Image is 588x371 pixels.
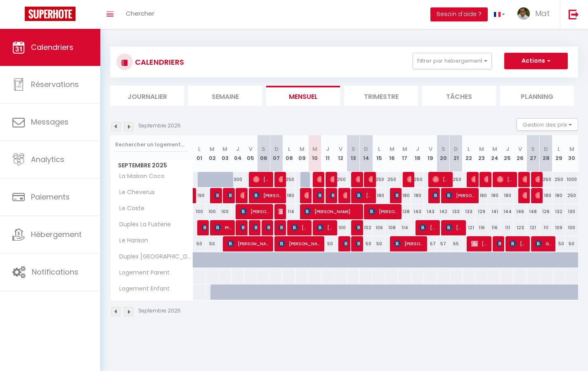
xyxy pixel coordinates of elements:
span: [PERSON_NAME] [368,204,398,219]
div: 50 [321,236,334,251]
div: 50 [193,236,206,251]
abbr: S [531,145,535,153]
div: 180 [488,188,501,203]
div: 138 [398,204,411,219]
div: 50 [373,236,385,251]
span: [PERSON_NAME] [356,220,360,235]
span: Logement Parent [112,268,172,277]
div: 133 [463,204,475,219]
th: 30 [565,135,578,172]
span: [PERSON_NAME] [253,188,283,203]
div: 100 [193,204,206,219]
div: 190 [193,188,206,203]
th: 08 [283,135,295,172]
th: 14 [360,135,373,172]
div: 126 [539,204,552,219]
div: 180 [398,188,411,203]
span: Analytics [31,154,64,164]
div: 109 [553,220,565,235]
span: Le Harison [112,236,150,245]
abbr: M [402,145,407,153]
div: 111 [501,220,514,235]
div: 250 [553,172,565,187]
abbr: V [518,145,522,153]
div: 1000 [565,172,578,187]
span: [PERSON_NAME] [535,171,539,187]
span: Paiements [31,192,70,202]
span: Messages [31,117,68,127]
span: Le Cheverus [112,188,157,197]
span: [PERSON_NAME] [PERSON_NAME] [432,171,449,187]
div: 148 [527,204,539,219]
th: 28 [539,135,552,172]
abbr: M [222,145,227,153]
span: La Maison Coco [112,172,167,181]
span: [PERSON_NAME] [522,171,527,187]
div: 133 [450,204,463,219]
th: 02 [206,135,219,172]
li: Planning [500,86,574,106]
th: 18 [411,135,424,172]
div: 143 [411,204,424,219]
div: 57 [437,236,450,251]
div: 100 [206,204,219,219]
abbr: V [339,145,342,153]
th: 12 [334,135,347,172]
th: 22 [463,135,475,172]
span: [PERSON_NAME] [253,171,270,187]
abbr: D [544,145,548,153]
button: Gestion des prix [517,118,578,131]
abbr: D [364,145,368,153]
span: [PERSON_NAME] [343,188,347,203]
span: [PERSON_NAME] [356,171,360,187]
span: [PERSON_NAME] [215,188,219,203]
span: [PERSON_NAME] [304,204,359,219]
span: [PERSON_NAME] [497,236,501,251]
span: Calendriers [31,42,73,52]
div: 121 [527,220,539,235]
span: [PERSON_NAME] [394,236,424,251]
span: [PERSON_NAME] [304,188,308,203]
abbr: S [262,145,265,153]
button: Ouvrir le widget de chat LiveChat [7,3,31,28]
p: Septembre 2025 [138,307,181,315]
abbr: J [416,145,419,153]
th: 26 [514,135,527,172]
li: Tâches [422,86,496,106]
th: 24 [488,135,501,172]
th: 03 [219,135,231,172]
th: 25 [501,135,514,172]
span: Hébergement [31,229,82,240]
div: 180 [475,188,488,203]
button: Besoin d'aide ? [430,7,488,21]
div: 146 [514,204,527,219]
span: [PERSON_NAME] [279,236,321,251]
span: [PERSON_NAME] [PERSON_NAME] [240,204,270,219]
div: 114 [283,204,295,219]
div: 250 [334,172,347,187]
img: logout [569,9,579,19]
button: Filtrer par hébergement [413,53,492,69]
th: 19 [424,135,437,172]
input: Rechercher un logement... [115,137,188,152]
span: [PERSON_NAME] [202,220,206,235]
div: 250 [539,172,552,187]
abbr: L [288,145,290,153]
span: [PERSON_NAME] [343,236,347,251]
span: Chercher [126,9,154,18]
p: Septembre 2025 [138,122,181,130]
div: 180 [411,188,424,203]
abbr: M [300,145,305,153]
span: [PERSON_NAME] [446,188,475,203]
th: 29 [553,135,565,172]
div: 180 [539,188,552,203]
span: [PERSON_NAME] [279,171,283,187]
span: Ballet Aurore [407,171,411,187]
span: [PERSON_NAME] [446,220,463,235]
span: [PERSON_NAME] [471,171,475,187]
span: [PERSON_NAME] [510,236,527,251]
th: 05 [244,135,257,172]
a: [PERSON_NAME] [193,188,197,204]
li: Semaine [188,86,262,106]
div: 111 [539,220,552,235]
